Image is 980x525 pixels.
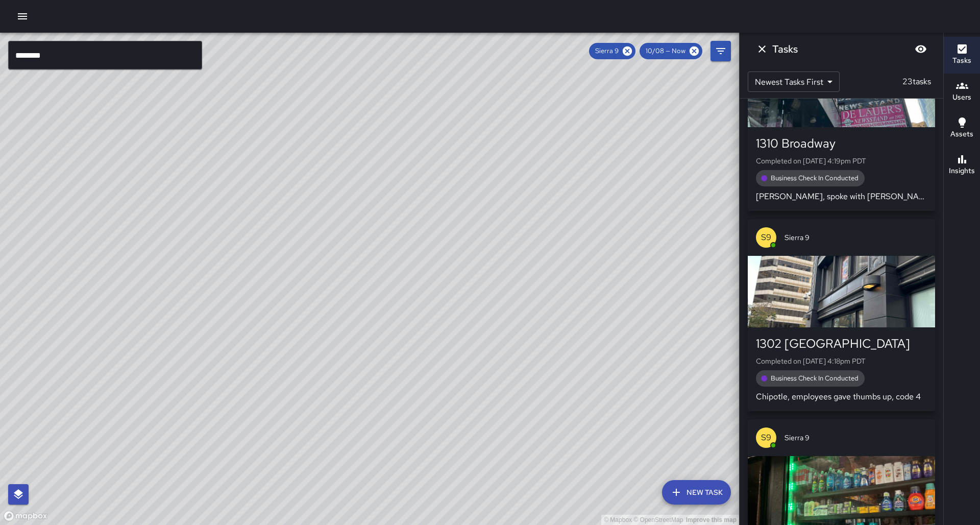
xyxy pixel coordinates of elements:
[756,356,927,366] p: Completed on [DATE] 4:18pm PDT
[772,41,798,57] h6: Tasks
[756,190,927,203] p: [PERSON_NAME], spoke with [PERSON_NAME], code 4
[756,391,927,403] p: Chipotle, employees gave thumbs up, code 4
[761,432,771,444] p: S9
[761,231,771,244] p: S9
[785,232,927,243] span: Sierra 9
[756,156,927,166] p: Completed on [DATE] 4:19pm PDT
[785,433,927,443] span: Sierra 9
[662,480,731,505] button: New Task
[710,41,731,61] button: Filters
[756,135,927,152] div: 1310 Broadway
[911,39,931,59] button: Blur
[765,173,865,183] span: Business Check In Conducted
[950,129,973,140] h6: Assets
[756,336,927,352] div: 1302 [GEOGRAPHIC_DATA]
[952,92,971,103] h6: Users
[752,39,772,59] button: Dismiss
[944,110,980,147] button: Assets
[748,19,935,211] button: S9Sierra 91310 BroadwayCompleted on [DATE] 4:19pm PDTBusiness Check In Conducted[PERSON_NAME], sp...
[944,74,980,110] button: Users
[640,46,692,56] span: 10/08 — Now
[589,43,635,59] div: Sierra 9
[949,165,975,177] h6: Insights
[765,373,865,384] span: Business Check In Conducted
[944,37,980,74] button: Tasks
[640,43,702,59] div: 10/08 — Now
[952,55,971,66] h6: Tasks
[898,76,935,88] p: 23 tasks
[589,46,625,56] span: Sierra 9
[748,219,935,411] button: S9Sierra 91302 [GEOGRAPHIC_DATA]Completed on [DATE] 4:18pm PDTBusiness Check In ConductedChipotle...
[944,147,980,184] button: Insights
[748,71,840,92] div: Newest Tasks First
